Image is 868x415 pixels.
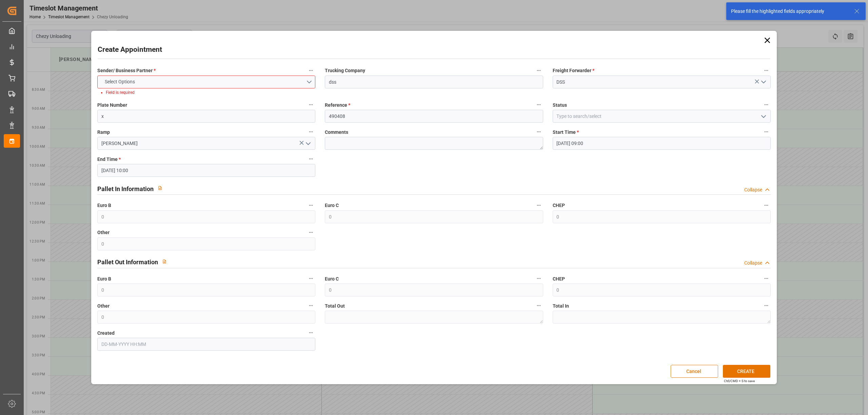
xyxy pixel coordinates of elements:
button: CHEP [762,201,771,210]
div: Ctrl/CMD + S to save [724,378,755,383]
span: End Time [97,156,121,163]
span: Freight Forwarder [553,67,594,74]
button: Freight Forwarder * [762,66,771,75]
h2: Create Appointment [98,44,162,55]
button: Total In [762,301,771,310]
span: Other [97,303,110,310]
span: Status [553,102,567,109]
div: Collapse [744,186,762,193]
button: Total Out [534,301,543,310]
button: Start Time * [762,127,771,136]
button: Other [307,228,315,237]
span: CHEP [553,275,565,283]
span: Euro C [325,275,339,283]
button: open menu [758,77,768,87]
button: open menu [97,76,315,88]
button: Reference * [534,100,543,109]
span: Total Out [325,303,345,310]
span: Trucking Company [325,67,365,74]
span: Select Options [101,78,138,85]
button: Created [307,328,315,337]
button: View description [158,255,171,268]
h2: Pallet Out Information [97,257,158,267]
button: open menu [758,111,768,122]
button: Trucking Company [534,66,543,75]
button: Euro B [307,274,315,283]
span: Euro B [97,275,111,283]
button: Plate Number [307,100,315,109]
button: Euro C [534,201,543,210]
span: Other [97,229,110,236]
button: open menu [303,138,313,149]
input: Type to search/select [553,110,771,123]
button: Sender/ Business Partner * [307,66,315,75]
span: Comments [325,129,348,136]
li: Field is required [106,89,310,96]
span: Ramp [97,129,110,136]
input: Type to search/select [97,137,315,150]
div: Collapse [744,260,762,267]
span: Sender/ Business Partner [97,67,156,74]
button: CHEP [762,274,771,283]
button: End Time * [307,154,315,163]
div: Please fill the highlighted fields appropriately [731,8,848,15]
span: CHEP [553,202,565,209]
button: View description [154,182,166,194]
span: Total In [553,303,569,310]
button: Cancel [671,365,718,378]
input: DD-MM-YYYY HH:MM [97,338,315,351]
button: Other [307,301,315,310]
input: DD-MM-YYYY HH:MM [97,164,315,177]
button: Euro B [307,201,315,210]
input: DD-MM-YYYY HH:MM [553,137,771,150]
span: Start Time [553,129,579,136]
button: Euro C [534,274,543,283]
span: Created [97,330,115,337]
button: Status [762,100,771,109]
span: Reference [325,102,350,109]
span: Euro C [325,202,339,209]
h2: Pallet In Information [97,184,154,193]
button: CREATE [723,365,770,378]
button: Comments [534,127,543,136]
span: Euro B [97,202,111,209]
span: Plate Number [97,102,127,109]
button: Ramp [307,127,315,136]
